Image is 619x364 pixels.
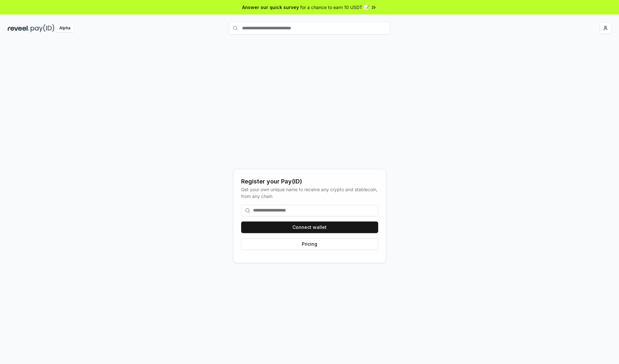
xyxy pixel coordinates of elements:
img: pay_id [31,24,54,32]
button: Connect wallet [241,221,378,233]
div: Alpha [56,24,74,32]
div: Register your Pay(ID) [241,177,378,186]
button: Pricing [241,238,378,250]
span: for a chance to earn 10 USDT 📝 [300,4,369,11]
span: Answer our quick survey [242,4,299,11]
div: Get your own unique name to receive any crypto and stablecoin, from any chain [241,186,378,200]
img: reveel_dark [8,24,29,32]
